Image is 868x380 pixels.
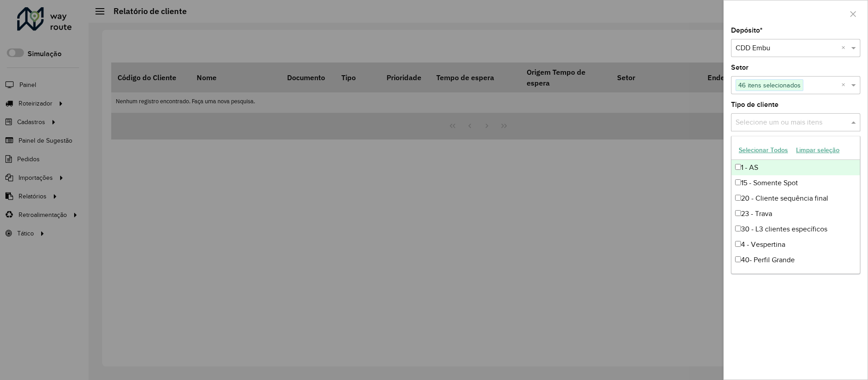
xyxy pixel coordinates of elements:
div: 4 - Vespertina [731,237,860,252]
button: Limpar seleção [792,143,844,157]
div: 23 - Trava [731,206,860,221]
div: 30 - L3 clientes específicos [731,221,860,237]
span: Clear all [841,43,849,53]
div: 40- Perfil Grande [731,252,860,268]
div: 1 - AS [731,160,860,175]
div: 5 - Noturna [731,268,860,283]
span: 46 itens selecionados [736,80,803,91]
label: Tipo de cliente [731,99,778,110]
label: Depósito [731,25,763,36]
div: 15 - Somente Spot [731,175,860,191]
span: Clear all [841,80,849,91]
div: 20 - Cliente sequência final [731,191,860,206]
button: Selecionar Todos [735,143,792,157]
ng-dropdown-panel: Options list [731,136,860,274]
label: Setor [731,62,749,73]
